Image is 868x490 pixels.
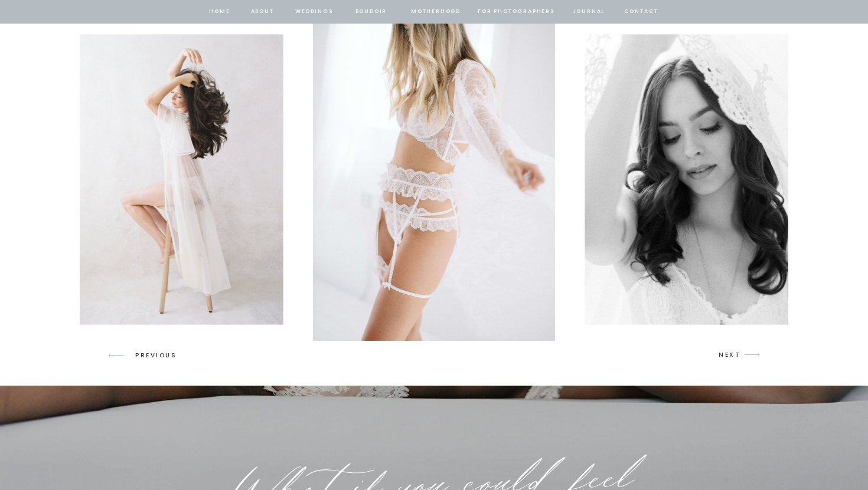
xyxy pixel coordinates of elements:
[69,34,283,324] img: woman on stool in white sheer robe tosses her hair showcasing seattle boudoir photography by Jacq...
[585,34,803,324] img: woman holding lace veil looks down in black and white photo by seattle boudoir photographer Jacqu...
[294,6,334,17] a: Weddings
[250,6,275,17] a: about
[313,18,555,341] img: dynamic movement of woman twirling white robe in white lingerie set for a bridal boudoir session ...
[570,6,607,17] a: journal
[622,6,660,17] a: contact
[478,6,554,17] a: for photographers
[135,350,181,361] p: PREVIOUS
[208,6,231,17] a: home
[354,6,388,17] a: BOUDOIR
[411,6,460,17] a: Motherhood
[719,350,741,360] p: NEXT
